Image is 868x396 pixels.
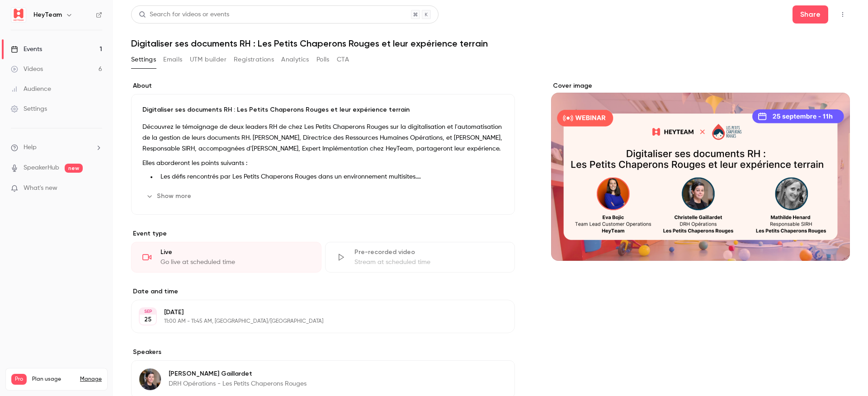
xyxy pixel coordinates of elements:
p: 11:00 AM - 11:45 AM, [GEOGRAPHIC_DATA]/[GEOGRAPHIC_DATA] [164,318,467,325]
button: Settings [131,52,156,67]
div: Go live at scheduled time [160,258,310,267]
div: Videos [11,65,43,74]
li: help-dropdown-opener [11,143,102,152]
p: [PERSON_NAME] Gaillardet [169,369,307,378]
p: [DATE] [164,308,467,317]
div: LiveGo live at scheduled time [131,242,321,273]
p: Digitaliser ses documents RH : Les Petits Chaperons Rouges et leur expérience terrain [142,105,504,114]
span: new [65,164,83,173]
div: Live [160,248,310,257]
button: Analytics [281,52,309,67]
button: Polls [316,52,330,67]
button: Share [793,5,828,24]
p: Elles aborderont les points suivants : [142,158,504,169]
div: Search for videos or events [139,10,229,19]
button: Emails [163,52,182,67]
h6: HeyTeam [33,10,62,19]
div: Pre-recorded videoStream at scheduled time [325,242,515,273]
div: Audience [11,85,51,94]
div: Stream at scheduled time [354,258,504,267]
div: Events [11,45,42,54]
button: UTM builder [190,52,226,67]
span: What's new [24,184,57,193]
button: Show more [142,189,197,203]
h1: Digitaliser ses documents RH : Les Petits Chaperons Rouges et leur expérience terrain [131,38,850,49]
p: Event type [131,229,515,238]
li: Les défis rencontrés par Les Petits Chaperons Rouges dans un environnement multisites. [157,172,504,182]
p: Découvrez le témoignage de deux leaders RH de chez Les Petits Chaperons Rouges sur la digitalisat... [142,122,504,154]
label: Date and time [131,287,515,296]
div: SEP [140,308,156,315]
p: 25 [144,315,151,324]
span: Plan usage [32,376,75,383]
span: Pro [11,374,27,385]
label: About [131,81,515,90]
div: Settings [11,104,47,113]
label: Speakers [131,348,515,357]
iframe: Noticeable Trigger [91,184,102,193]
section: Cover image [551,81,850,261]
span: Help [24,143,37,152]
p: DRH Opérations - Les Petits Chaperons Rouges [169,379,307,388]
label: Cover image [551,81,850,90]
a: SpeakerHub [24,163,59,173]
button: Registrations [234,52,274,67]
button: CTA [337,52,349,67]
img: HeyTeam [11,8,26,22]
a: Manage [80,376,102,383]
img: Christelle Gaillardet [139,368,161,390]
div: Pre-recorded video [354,248,504,257]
